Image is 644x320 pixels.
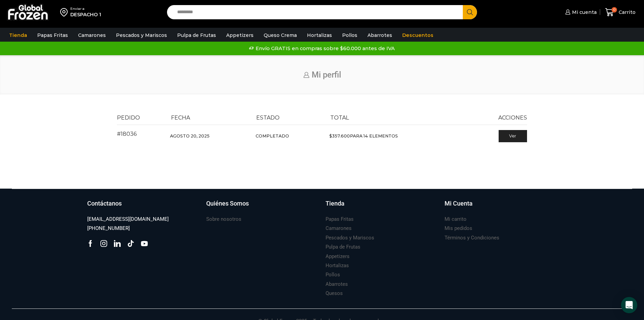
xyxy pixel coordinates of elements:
h3: Contáctanos [87,199,122,208]
a: 0 Carrito [603,4,637,20]
h3: Pollos [326,271,340,278]
div: DESPACHO 1 [70,11,101,18]
a: Pescados y Mariscos [326,233,374,242]
a: Pescados y Mariscos [113,29,170,42]
a: Quesos [326,289,343,298]
a: Mi Cuenta [445,199,557,215]
span: Mi perfil [312,70,341,80]
h3: Hortalizas [326,262,349,269]
h3: Mis pedidos [445,225,472,232]
a: Ver [499,130,527,142]
a: Hortalizas [304,29,335,42]
h3: [PHONE_NUMBER] [87,225,130,232]
h3: Abarrotes [326,281,348,288]
h3: Quiénes Somos [206,199,249,208]
h3: Quesos [326,290,343,297]
a: Pollos [339,29,361,42]
span: Acciones [498,114,527,121]
a: Abarrotes [326,280,348,289]
h3: Pulpa de Frutas [326,243,360,251]
td: para 14 elementos [326,125,466,146]
a: Pulpa de Frutas [174,29,219,42]
h3: Sobre nosotros [206,216,241,223]
a: Queso Crema [260,29,300,42]
a: Contáctanos [87,199,200,215]
h3: Tienda [326,199,344,208]
img: address-field-icon.svg [60,6,70,18]
a: Pollos [326,270,340,279]
a: Appetizers [223,29,257,42]
a: Tienda [326,199,438,215]
span: Carrito [617,9,636,16]
a: [PHONE_NUMBER] [87,224,130,233]
span: Estado [256,114,280,121]
a: Descuentos [399,29,437,42]
h3: Mi carrito [445,216,467,223]
span: Fecha [171,114,190,121]
h3: Appetizers [326,253,350,260]
span: 0 [612,7,617,13]
span: 357.600 [329,133,350,138]
div: Enviar a [70,6,101,11]
h3: Pescados y Mariscos [326,234,374,241]
td: Completado [253,125,327,146]
a: Camarones [75,29,109,42]
span: Mi cuenta [570,9,597,16]
h3: Papas Fritas [326,216,354,223]
h3: Camarones [326,225,352,232]
a: Sobre nosotros [206,215,241,224]
a: Abarrotes [364,29,396,42]
a: Appetizers [326,252,350,261]
a: Términos y Condiciones [445,233,499,242]
h3: Mi Cuenta [445,199,473,208]
a: Mi cuenta [564,5,597,19]
a: [EMAIL_ADDRESS][DOMAIN_NAME] [87,215,169,224]
h3: [EMAIL_ADDRESS][DOMAIN_NAME] [87,216,169,223]
a: Mi carrito [445,215,467,224]
a: Mis pedidos [445,224,472,233]
a: Quiénes Somos [206,199,319,215]
a: Hortalizas [326,261,349,270]
a: Papas Fritas [326,215,354,224]
a: Pulpa de Frutas [326,242,360,252]
div: Open Intercom Messenger [621,297,637,313]
span: Total [330,114,349,121]
button: Search button [463,5,477,19]
a: Ver número del pedido 18036 [117,131,137,137]
h3: Términos y Condiciones [445,234,499,241]
a: Tienda [6,29,30,42]
a: Papas Fritas [34,29,71,42]
time: Agosto 20, 2025 [170,133,210,138]
span: Pedido [117,114,140,121]
span: $ [329,133,332,138]
a: Camarones [326,224,352,233]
